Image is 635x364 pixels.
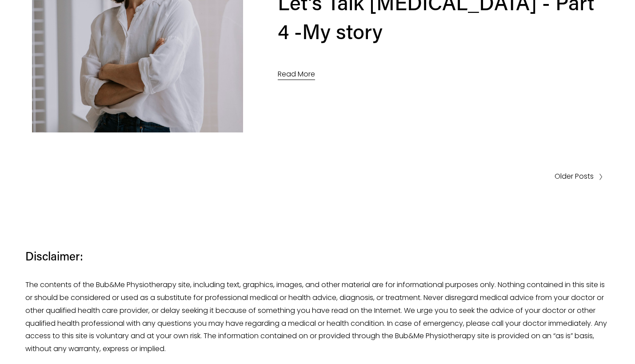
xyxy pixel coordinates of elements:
[25,279,610,356] p: The contents of the Bub&Me Physiotherapy site, including text, graphics, images, and other materi...
[318,170,603,183] a: Older Posts
[555,170,594,183] span: Older Posts
[25,248,610,264] h4: Disclaimer:
[278,68,315,81] a: Read More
